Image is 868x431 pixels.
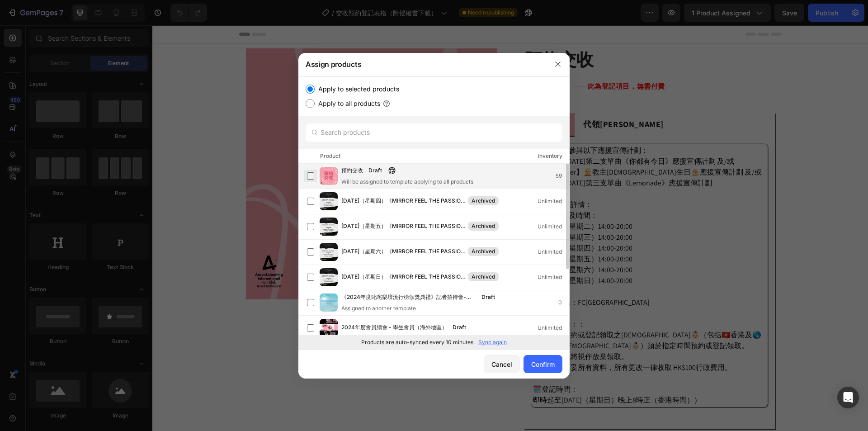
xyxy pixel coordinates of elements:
[320,167,338,185] img: product-img
[341,304,513,313] div: Assigned to another template
[320,243,338,261] img: product-img
[341,247,466,257] span: [DATE]（星期六）《MIRROR FEEL THE PASSION CONCERT TOUR 2024 · [GEOGRAPHIC_DATA]》
[380,94,414,104] strong: 注意事項
[478,293,499,302] div: Draft
[320,192,338,210] img: product-img
[320,319,338,337] img: product-img
[298,52,546,76] div: Assign products
[341,196,466,206] span: [DATE]（星期四）《MIRROR FEEL THE PASSION CONCERT TOUR 2024 · [GEOGRAPHIC_DATA]》接駁巴士
[538,197,569,206] div: Unlimited
[372,49,415,73] div: $0.00
[484,355,520,373] button: Cancel
[468,222,499,231] div: Archived
[372,23,623,46] h2: 預約交收
[558,298,569,307] div: 0
[468,196,499,205] div: Archived
[491,360,512,369] div: Cancel
[538,152,562,161] div: Inventory
[315,84,399,95] label: Apply to selected products
[298,76,570,350] div: />
[538,323,569,332] div: Unlimited
[306,123,562,142] input: Search products
[380,120,614,380] div: 感謝你早前參與以下應援宣傳計劃： 1️⃣👱🏻‍♂️教主[DATE]第二支單曲《你都有今日》應援宣傳計劃 及/或 2️⃣【Together】👱🏻教主[DEMOGRAPHIC_DATA]生日🎂應援宣...
[538,247,569,256] div: Unlimited
[320,294,338,312] img: product-img
[341,166,363,176] span: 預約交收
[538,273,569,282] div: Unlimited
[341,323,447,333] span: 2024年度會員續會 - 學生會員（海外地區）
[538,222,569,231] div: Unlimited
[361,338,475,346] p: Products are auto-synced every 10 minutes.
[531,360,555,369] div: Confirm
[556,171,569,180] div: 59
[365,166,386,175] div: Draft
[341,178,473,186] div: Will be assigned to template applying to all products
[341,272,466,282] span: [DATE]（星期日）《MIRROR FEEL THE PASSION CONCERT TOUR 2024 · [GEOGRAPHIC_DATA]》接駁巴士
[315,98,380,109] label: Apply to all products
[449,323,470,332] div: Draft
[478,338,507,346] p: Sync again
[431,94,511,104] strong: 代領[PERSON_NAME]
[837,387,859,408] div: Open Intercom Messenger
[341,293,476,303] span: 《2024年度叱咤樂壇流行榜頒獎典禮》記者招待會-回程專車登記
[468,272,499,281] div: Archived
[468,247,499,256] div: Archived
[524,355,562,373] button: Confirm
[320,218,338,236] img: product-img
[435,57,513,65] span: 此為登記項目，無需付費
[341,222,466,232] span: [DATE]（星期五）《MIRROR FEEL THE PASSION CONCERT TOUR 2024 · [GEOGRAPHIC_DATA]》接駁巴士
[320,268,338,286] img: product-img
[320,152,340,161] div: Product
